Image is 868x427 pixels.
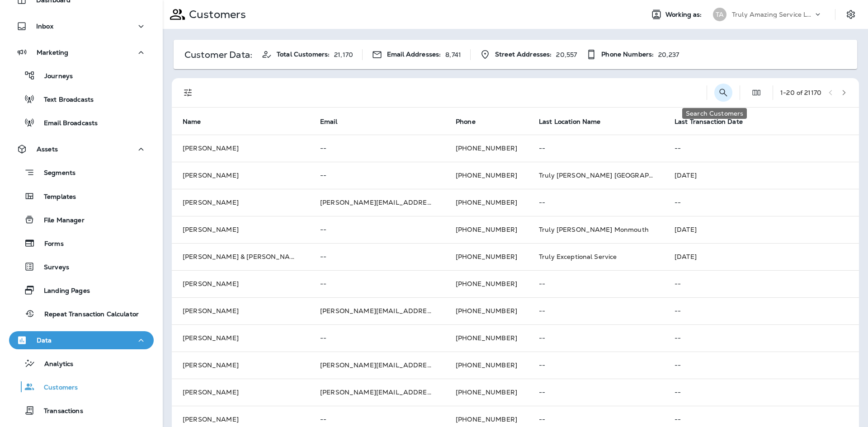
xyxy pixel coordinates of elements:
[9,140,154,158] button: Assets
[320,117,349,126] span: Email
[675,416,848,423] p: --
[9,210,154,229] button: File Manager
[675,361,848,369] p: --
[445,189,528,216] td: [PHONE_NUMBER]
[539,280,653,287] p: --
[9,17,154,35] button: Inbox
[9,187,154,206] button: Templates
[35,287,90,296] p: Landing Pages
[172,379,309,406] td: [PERSON_NAME]
[35,72,73,81] p: Journeys
[445,297,528,324] td: [PHONE_NUMBER]
[747,84,765,102] button: Edit Fields
[172,324,309,352] td: [PERSON_NAME]
[714,84,732,102] button: Search Customers
[675,118,743,126] span: Last Transaction Date
[539,145,653,152] p: --
[539,199,653,206] p: --
[35,193,76,202] p: Templates
[539,253,617,261] span: Truly Exceptional Service
[682,108,747,119] div: Search Customers
[9,43,154,61] button: Marketing
[35,310,139,319] p: Repeat Transaction Calculator
[185,8,246,21] p: Customers
[35,216,85,225] p: File Manager
[35,263,69,272] p: Surveys
[445,270,528,297] td: [PHONE_NUMBER]
[539,118,601,126] span: Last Location Name
[539,361,653,369] p: --
[172,352,309,379] td: [PERSON_NAME]
[675,389,848,396] p: --
[183,117,213,126] span: Name
[445,216,528,243] td: [PHONE_NUMBER]
[309,352,445,379] td: [PERSON_NAME][EMAIL_ADDRESS][DOMAIN_NAME]
[658,51,679,58] p: 20,237
[9,281,154,300] button: Landing Pages
[495,51,552,58] span: Street Addresses:
[445,51,461,58] p: 8,741
[675,334,848,342] p: --
[320,226,434,233] p: --
[445,135,528,162] td: [PHONE_NUMBER]
[9,354,154,373] button: Analytics
[539,389,653,396] p: --
[35,407,83,416] p: Transactions
[172,297,309,324] td: [PERSON_NAME]
[732,11,813,18] p: Truly Amazing Service LLC DBA Truly [PERSON_NAME] [GEOGRAPHIC_DATA]
[35,169,75,178] p: Segments
[309,297,445,324] td: [PERSON_NAME][EMAIL_ADDRESS][DOMAIN_NAME]
[445,352,528,379] td: [PHONE_NUMBER]
[172,270,309,297] td: [PERSON_NAME]
[37,337,52,344] p: Data
[320,118,337,126] span: Email
[35,119,98,128] p: Email Broadcasts
[309,189,445,216] td: [PERSON_NAME][EMAIL_ADDRESS][PERSON_NAME][PERSON_NAME][DOMAIN_NAME]
[320,145,434,152] p: --
[35,384,78,392] p: Customers
[36,23,53,30] p: Inbox
[9,113,154,132] button: Email Broadcasts
[675,280,848,287] p: --
[172,189,309,216] td: [PERSON_NAME]
[320,416,434,423] p: --
[9,89,154,108] button: Text Broadcasts
[172,162,309,189] td: [PERSON_NAME]
[445,243,528,270] td: [PHONE_NUMBER]
[664,216,859,243] td: [DATE]
[675,145,848,152] p: --
[320,172,434,179] p: --
[445,162,528,189] td: [PHONE_NUMBER]
[445,379,528,406] td: [PHONE_NUMBER]
[675,307,848,314] p: --
[780,89,821,96] div: 1 - 20 of 21170
[713,8,726,21] div: TA
[445,324,528,352] td: [PHONE_NUMBER]
[309,379,445,406] td: [PERSON_NAME][EMAIL_ADDRESS][PERSON_NAME][DOMAIN_NAME]
[183,118,201,126] span: Name
[539,334,653,342] p: --
[9,401,154,420] button: Transactions
[9,331,154,349] button: Data
[35,240,64,249] p: Forms
[172,135,309,162] td: [PERSON_NAME]
[664,162,859,189] td: [DATE]
[9,377,154,396] button: Customers
[172,243,309,270] td: [PERSON_NAME] & [PERSON_NAME]
[184,51,252,58] p: Customer Data:
[37,49,68,56] p: Marketing
[320,253,434,260] p: --
[675,199,848,206] p: --
[35,96,94,104] p: Text Broadcasts
[664,243,859,270] td: [DATE]
[539,307,653,314] p: --
[387,51,441,58] span: Email Addresses:
[37,145,58,153] p: Assets
[456,118,476,126] span: Phone
[675,117,755,126] span: Last Transaction Date
[320,334,434,342] p: --
[539,416,653,423] p: --
[9,234,154,253] button: Forms
[843,6,859,23] button: Settings
[334,51,353,58] p: 21,170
